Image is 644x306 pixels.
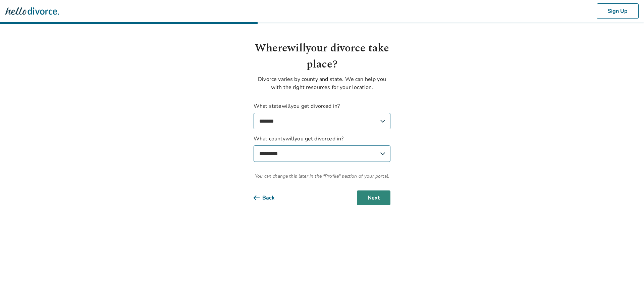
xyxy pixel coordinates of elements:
[254,113,390,129] select: What statewillyou get divorced in?
[254,40,390,73] h1: Where will your divorce take place?
[254,173,390,180] span: You can change this later in the "Profile" section of your portal.
[254,75,390,91] p: Divorce varies by county and state. We can help you with the right resources for your location.
[254,102,390,129] label: What state will you get divorced in?
[254,135,390,162] label: What county will you get divorced in?
[254,145,390,162] select: What countywillyou get divorced in?
[610,274,644,306] iframe: Chat Widget
[5,4,59,18] img: Hello Divorce Logo
[597,3,639,19] button: Sign Up
[357,190,390,205] button: Next
[254,190,285,205] button: Back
